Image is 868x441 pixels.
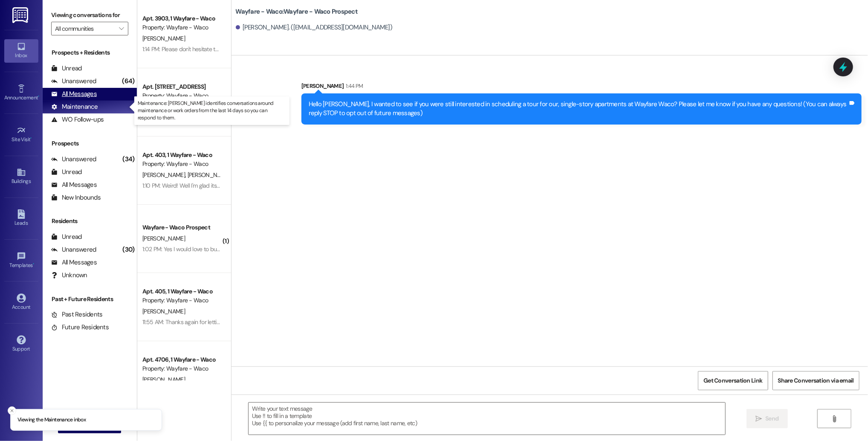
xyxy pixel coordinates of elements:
i:  [831,415,837,422]
div: 11:55 AM: Thanks again for letting us know! Yes, unfortunately we did receive some complaints. I ... [142,318,456,326]
div: Prospects + Residents [43,48,137,57]
div: 1:10 PM: Weird! Well I'm glad its better now. Has the garage door given you any more problems? [142,182,376,189]
a: Templates • [4,249,38,272]
i:  [755,415,762,422]
div: Property: Wayfare - Waco [142,364,221,373]
div: Maintenance [51,102,98,111]
span: Send [765,414,778,423]
div: Property: Wayfare - Waco [142,160,221,168]
button: Share Conversation via email [773,371,859,390]
span: [PERSON_NAME] [142,235,185,242]
a: Buildings [4,165,38,188]
div: WO Follow-ups [51,115,104,124]
div: Hello [PERSON_NAME], I wanted to see if you were still interested in scheduling a tour for our, s... [309,100,848,118]
span: [PERSON_NAME] [187,171,230,179]
span: • [31,135,32,141]
a: Account [4,291,38,314]
div: Unanswered [51,155,96,164]
div: Past + Future Residents [43,295,137,304]
div: All Messages [51,180,97,189]
div: Unread [51,232,82,241]
div: (64) [120,75,137,88]
label: Viewing conversations for [51,9,128,22]
button: Send [746,409,788,428]
div: Apt. 4706, 1 Wayfare - Waco [142,355,221,364]
a: Site Visit • [4,123,38,146]
span: [PERSON_NAME] [142,308,185,315]
div: [PERSON_NAME]. ([EMAIL_ADDRESS][DOMAIN_NAME]) [236,23,393,32]
img: ResiDesk Logo [12,7,30,23]
span: [PERSON_NAME] [142,376,185,383]
a: Support [4,333,38,356]
div: Unknown [51,271,87,280]
div: 1:02 PM: Yes I would love to but now my girlfriend died [DATE] morning and I can't do a thing i c... [142,245,403,253]
div: Unanswered [51,245,96,254]
div: Apt. 3903, 1 Wayfare - Waco [142,14,221,23]
div: Property: Wayfare - Waco [142,23,221,32]
div: Apt. 403, 1 Wayfare - Waco [142,151,221,160]
p: Maintenance: [PERSON_NAME] identifies conversations around maintenance or work orders from the la... [138,100,286,122]
div: Unread [51,168,82,177]
a: Leads [4,207,38,230]
div: Property: Wayfare - Waco [142,296,221,305]
div: Residents [43,217,137,226]
span: Get Conversation Link [703,376,762,385]
i:  [119,25,124,32]
div: 1:14 PM: Please don't hesitate to reach out if there is anything you need! [142,45,316,53]
div: (30) [121,243,137,256]
div: Unread [51,64,82,73]
input: All communities [55,22,115,35]
a: Inbox [4,39,38,62]
div: Unanswered [51,77,96,86]
div: Wayfare - Waco Prospect [142,223,221,232]
div: 1:44 PM [344,81,363,90]
div: [PERSON_NAME] [301,81,862,93]
div: (34) [121,153,137,166]
div: All Messages [51,90,97,99]
div: Apt. [STREET_ADDRESS] [142,82,221,91]
div: Property: Wayfare - Waco [142,91,221,100]
div: Future Residents [51,323,109,332]
span: Share Conversation via email [778,376,854,385]
span: • [33,261,34,267]
span: [PERSON_NAME] [142,35,185,42]
div: New Inbounds [51,193,101,202]
div: All Messages [51,258,97,267]
p: Viewing the Maintenance inbox [17,416,86,424]
div: Apt. 405, 1 Wayfare - Waco [142,287,221,296]
b: Wayfare - Waco: Wayfare - Waco Prospect [236,7,358,16]
button: Get Conversation Link [698,371,768,390]
div: Prospects [43,139,137,148]
div: Past Residents [51,310,103,319]
span: • [38,93,39,99]
button: Close toast [8,406,16,415]
span: [PERSON_NAME] [142,171,188,179]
